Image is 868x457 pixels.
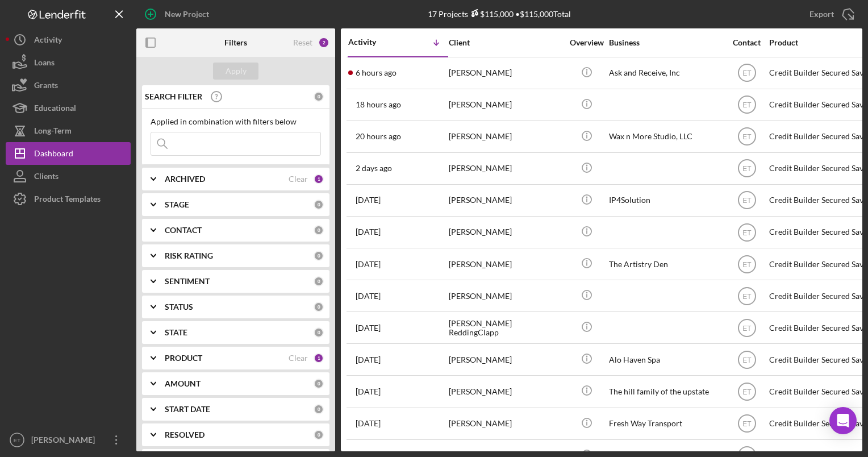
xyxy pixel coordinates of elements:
[151,117,321,126] div: Applied in combination with filters below
[6,188,131,210] button: Product Templates
[609,376,723,406] div: The hill family of the upstate
[742,165,752,173] text: ET
[449,90,562,120] div: [PERSON_NAME]
[165,379,201,388] b: AMOUNT
[449,58,562,88] div: [PERSON_NAME]
[165,354,202,363] b: PRODUCT
[742,356,752,364] text: ET
[356,419,381,428] time: 2025-09-11 17:09
[314,404,324,414] div: 0
[449,153,562,184] div: [PERSON_NAME]
[213,63,258,80] button: Apply
[609,249,723,279] div: The Artistry Den
[356,132,401,141] time: 2025-10-13 23:33
[165,3,209,26] div: New Project
[314,225,324,235] div: 0
[742,197,752,205] text: ET
[6,429,131,451] button: ET[PERSON_NAME]
[165,175,205,184] b: ARCHIVED
[725,38,768,47] div: Contact
[34,119,72,145] div: Long-Term
[742,228,752,236] text: ET
[293,38,312,47] div: Reset
[165,277,210,286] b: SENTIMENT
[6,51,131,74] button: Loans
[165,430,205,439] b: RESOLVED
[449,249,562,279] div: [PERSON_NAME]
[356,196,381,205] time: 2025-10-05 00:52
[165,302,193,311] b: STATUS
[226,63,247,80] div: Apply
[356,323,381,333] time: 2025-09-19 13:51
[609,58,723,88] div: Ask and Receive, Inc
[742,69,752,77] text: ET
[798,3,862,26] button: Export
[356,164,392,173] time: 2025-10-12 14:53
[314,302,324,312] div: 0
[314,430,324,440] div: 0
[314,92,324,102] div: 0
[6,119,131,142] button: Long-Term
[318,37,329,48] div: 2
[314,251,324,261] div: 0
[314,379,324,389] div: 0
[356,68,397,77] time: 2025-10-14 13:15
[742,292,752,300] text: ET
[742,133,752,141] text: ET
[6,74,131,97] a: Grants
[14,437,20,443] text: ET
[6,142,131,165] button: Dashboard
[314,353,324,363] div: 1
[356,260,381,269] time: 2025-10-02 00:26
[165,200,189,209] b: STAGE
[165,251,213,260] b: RISK RATING
[449,409,562,439] div: [PERSON_NAME]
[314,327,324,338] div: 0
[165,328,187,337] b: STATE
[34,165,59,190] div: Clients
[165,405,210,414] b: START DATE
[809,3,834,26] div: Export
[289,175,308,184] div: Clear
[609,38,723,47] div: Business
[829,407,857,434] div: Open Intercom Messenger
[449,38,562,47] div: Client
[6,165,131,188] button: Clients
[609,185,723,215] div: IP4Solution
[136,3,220,26] button: New Project
[224,38,247,47] b: Filters
[356,355,381,364] time: 2025-09-17 14:49
[314,276,324,286] div: 0
[356,387,381,396] time: 2025-09-12 21:01
[449,122,562,152] div: [PERSON_NAME]
[6,28,131,51] button: Activity
[28,429,102,454] div: [PERSON_NAME]
[742,101,752,109] text: ET
[356,227,381,236] time: 2025-10-04 15:18
[34,28,62,54] div: Activity
[449,185,562,215] div: [PERSON_NAME]
[34,51,55,77] div: Loans
[34,74,58,99] div: Grants
[289,354,308,363] div: Clear
[742,324,752,332] text: ET
[428,9,571,19] div: 17 Projects • $115,000 Total
[468,9,514,19] div: $115,000
[742,260,752,268] text: ET
[356,292,381,301] time: 2025-09-25 15:18
[314,174,324,184] div: 1
[449,376,562,406] div: [PERSON_NAME]
[145,92,202,101] b: SEARCH FILTER
[609,344,723,375] div: Alo Haven Spa
[314,200,324,210] div: 0
[449,313,562,343] div: [PERSON_NAME] ReddingClapp
[6,97,131,119] button: Educational
[742,420,752,428] text: ET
